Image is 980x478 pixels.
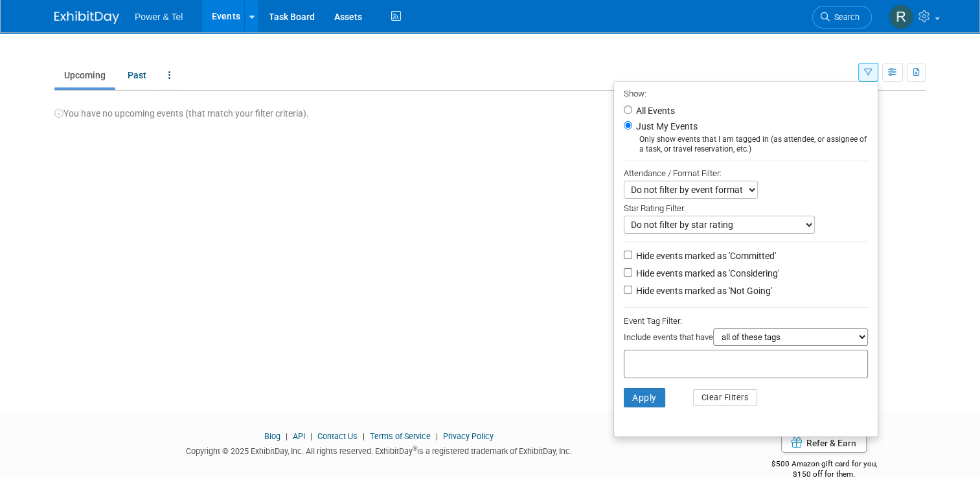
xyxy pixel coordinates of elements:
[812,6,872,28] a: Search
[118,63,156,87] a: Past
[624,388,665,407] button: Apply
[307,431,315,441] span: |
[54,108,309,119] span: You have no upcoming events (that match your filter criteria).
[693,389,758,406] button: Clear Filters
[54,442,703,457] div: Copyright © 2025 ExhibitDay, Inc. All rights reserved. ExhibitDay is a registered trademark of Ex...
[624,313,868,328] div: Event Tag Filter:
[282,431,291,441] span: |
[781,433,867,453] a: Refer & Earn
[293,431,305,441] a: API
[624,199,868,216] div: Star Rating Filter:
[54,11,119,24] img: ExhibitDay
[624,328,868,350] div: Include events that have
[633,249,776,262] label: Hide events marked as 'Committed'
[624,85,868,101] div: Show:
[264,431,280,441] a: Blog
[633,267,779,280] label: Hide events marked as 'Considering'
[370,431,431,441] a: Terms of Service
[633,106,675,115] label: All Events
[443,431,494,441] a: Privacy Policy
[633,284,772,297] label: Hide events marked as 'Not Going'
[135,12,183,22] span: Power & Tel
[433,431,441,441] span: |
[359,431,368,441] span: |
[413,445,417,452] sup: ®
[624,166,868,181] div: Attendance / Format Filter:
[889,5,913,29] img: Raul Acuna
[317,431,358,441] a: Contact Us
[633,120,698,133] label: Just My Events
[830,12,860,22] span: Search
[54,63,115,87] a: Upcoming
[624,135,868,154] div: Only show events that I am tagged in (as attendee, or assignee of a task, or travel reservation, ...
